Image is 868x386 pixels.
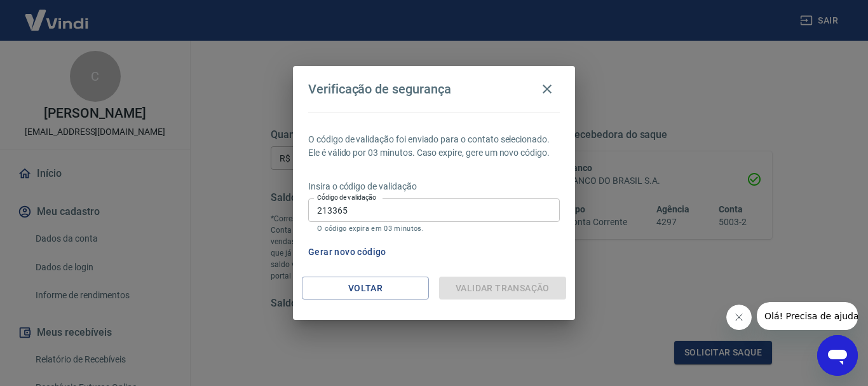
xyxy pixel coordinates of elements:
p: Insira o código de validação [308,180,560,193]
iframe: Fechar mensagem [726,305,752,330]
button: Gerar novo código [303,240,391,264]
p: O código de validação foi enviado para o contato selecionado. Ele é válido por 03 minutos. Caso e... [308,133,560,160]
iframe: Botão para abrir a janela de mensagens [817,335,858,376]
iframe: Mensagem da empresa [757,302,858,330]
span: Olá! Precisa de ajuda? [8,9,107,19]
button: Voltar [302,277,429,300]
h4: Verificação de segurança [308,81,451,97]
label: Código de validação [317,193,376,202]
p: O código expira em 03 minutos. [317,224,551,233]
